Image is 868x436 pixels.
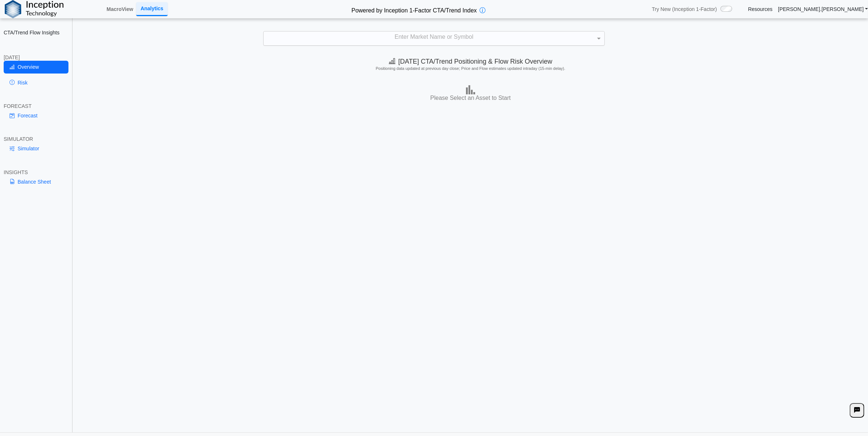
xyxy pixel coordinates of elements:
[4,76,68,89] a: Risk
[75,94,866,102] h3: Please Select an Asset to Start
[136,2,168,16] a: Analytics
[4,103,68,109] div: FORECAST
[4,136,68,142] div: SIMULATOR
[4,29,68,36] h2: CTA/Trend Flow Insights
[4,142,68,155] a: Simulator
[77,66,864,71] h5: Positioning data updated at previous day close; Price and Flow estimates updated intraday (15-min...
[4,176,68,188] a: Balance Sheet
[652,6,717,12] span: Try New (Inception 1-Factor)
[104,3,136,15] a: MacroView
[389,58,552,65] span: [DATE] CTA/Trend Positioning & Flow Risk Overview
[264,31,604,45] div: Enter Market Name or Symbol
[748,6,772,12] a: Resources
[349,4,480,15] h2: Powered by Inception 1-Factor CTA/Trend Index
[4,54,68,61] div: [DATE]
[466,85,475,94] img: bar-chart.png
[4,169,68,176] div: INSIGHTS
[778,6,868,12] a: [PERSON_NAME].[PERSON_NAME]
[4,109,68,122] a: Forecast
[4,61,68,73] a: Overview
